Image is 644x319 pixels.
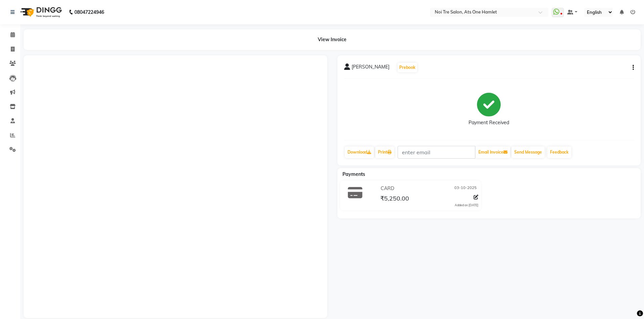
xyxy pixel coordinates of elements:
[476,147,510,158] button: Email Invoice
[375,147,394,158] a: Print
[547,147,571,158] a: Feedback
[469,119,509,126] div: Payment Received
[345,147,374,158] a: Download
[455,203,478,208] div: Added on [DATE]
[380,194,409,204] span: ₹5,250.00
[342,171,365,177] span: Payments
[454,185,477,192] span: 03-10-2025
[398,146,475,159] input: enter email
[398,63,417,72] button: Prebook
[24,29,641,50] div: View Invoice
[74,3,104,22] b: 08047224946
[17,3,64,22] img: logo
[511,147,545,158] button: Send Message
[352,63,389,73] span: [PERSON_NAME]
[381,185,394,192] span: CARD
